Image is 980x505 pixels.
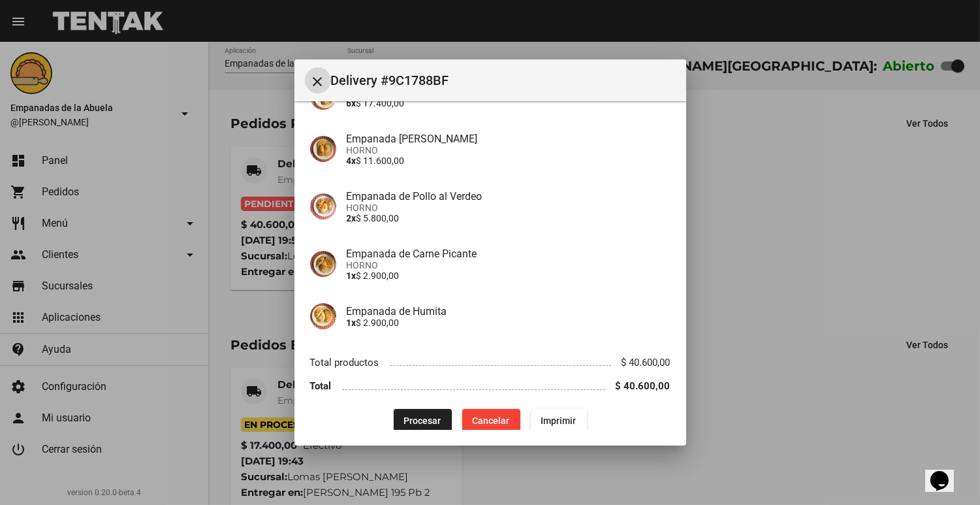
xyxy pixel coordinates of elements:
img: 244b8d39-ba06-4741-92c7-e12f1b13dfde.jpg [310,251,336,277]
span: Procesar [404,415,441,426]
span: HORNO [347,145,671,155]
span: Cancelar [473,415,510,426]
button: Procesar [394,409,452,432]
button: Cancelar [462,409,520,432]
p: $ 2.900,00 [347,318,671,328]
p: $ 17.400,00 [347,98,671,108]
span: Imprimir [541,415,577,426]
button: Cerrar [305,67,331,93]
img: b535b57a-eb23-4682-a080-b8c53aa6123f.jpg [310,193,336,220]
b: 1x [347,270,356,281]
p: $ 2.900,00 [347,270,671,281]
h4: Empanada de Carne Picante [347,248,671,260]
b: 4x [347,155,356,166]
h4: Empanada de Humita [347,305,671,318]
p: $ 11.600,00 [347,155,671,166]
b: 2x [347,213,356,223]
img: 75ad1656-f1a0-4b68-b603-a72d084c9c4d.jpg [310,303,336,329]
h4: Empanada [PERSON_NAME] [347,133,671,145]
span: HORNO [347,260,671,270]
b: 1x [347,318,356,328]
img: f753fea7-0f09-41b3-9a9e-ddb84fc3b359.jpg [310,136,336,162]
span: HORNO [347,203,671,213]
button: Imprimir [531,409,587,432]
b: 6x [347,98,356,108]
li: Total $ 40.600,00 [310,374,671,399]
mat-icon: Cerrar [310,74,326,90]
p: $ 5.800,00 [347,213,671,223]
li: Total productos $ 40.600,00 [310,350,671,374]
iframe: chat widget [925,453,967,492]
span: Delivery #9C1788BF [331,70,676,91]
h4: Empanada de Pollo al Verdeo [347,190,671,203]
